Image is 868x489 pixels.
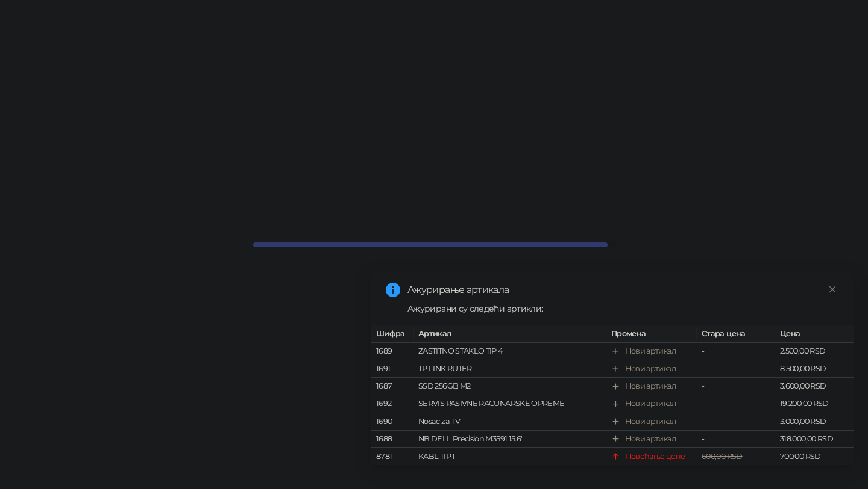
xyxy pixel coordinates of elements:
[414,413,606,431] td: Nosac za TV
[775,431,854,448] td: 318.000,00 RSD
[414,431,606,448] td: NB DELL Precision M3591 15.6"
[775,448,854,466] td: 700,00 RSD
[697,360,775,378] td: -
[414,360,606,378] td: TP LINK RUTER
[697,343,775,360] td: -
[407,283,839,297] div: Ажурирање артикала
[407,302,839,315] div: Ажурирани су следећи артикли:
[371,431,414,448] td: 1688
[386,283,400,297] span: info-circle
[826,283,839,296] a: Close
[414,378,606,395] td: SSD 256GB M2
[697,378,775,395] td: -
[697,413,775,431] td: -
[775,378,854,395] td: 3.600,00 RSD
[775,360,854,378] td: 8.500,00 RSD
[625,345,676,357] div: Нови артикал
[625,433,676,445] div: Нови артикал
[625,451,685,463] div: Повећање цене
[371,378,414,395] td: 1687
[775,343,854,360] td: 2.500,00 RSD
[828,285,837,294] span: close
[414,448,606,466] td: KABL TIP 1
[775,413,854,431] td: 3.000,00 RSD
[775,325,854,343] th: Цена
[775,396,854,413] td: 19.200,00 RSD
[371,396,414,413] td: 1692
[414,396,606,413] td: SERVIS PASIVNE RACUNARSKE OPREME
[414,325,606,343] th: Артикал
[697,325,775,343] th: Стара цена
[625,398,676,410] div: Нови артикал
[702,452,743,461] span: 600,00 RSD
[625,380,676,392] div: Нови артикал
[625,416,676,428] div: Нови артикал
[371,343,414,360] td: 1689
[371,448,414,466] td: 8781
[414,343,606,360] td: ZASTITNO STAKLO TIP 4
[371,360,414,378] td: 1691
[606,325,697,343] th: Промена
[697,396,775,413] td: -
[697,431,775,448] td: -
[371,413,414,431] td: 1690
[625,363,676,375] div: Нови артикал
[371,325,414,343] th: Шифра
